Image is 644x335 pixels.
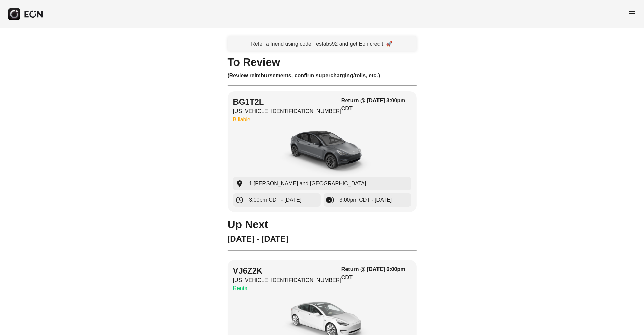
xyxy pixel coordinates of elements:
a: Refer a friend using code: reslabs92 and get Eon credit! 🚀 [228,36,417,51]
span: browse_gallery [326,196,334,204]
img: car [272,126,373,177]
p: [US_VEHICLE_IDENTIFICATION_NUMBER] [233,276,342,284]
h3: Return @ [DATE] 6:00pm CDT [341,265,411,282]
h3: (Review reimbursements, confirm supercharging/tolls, etc.) [228,72,417,80]
button: BG1T2L[US_VEHICLE_IDENTIFICATION_NUMBER]BillableReturn @ [DATE] 3:00pm CDTcar1 [PERSON_NAME] and ... [228,91,417,212]
p: Rental [233,284,342,292]
h1: To Review [228,58,417,66]
span: 1 [PERSON_NAME] and [GEOGRAPHIC_DATA] [249,180,366,188]
span: menu [628,9,636,17]
h3: Return @ [DATE] 3:00pm CDT [341,97,411,113]
span: 3:00pm CDT - [DATE] [340,196,392,204]
h2: VJ6Z2K [233,265,342,276]
p: [US_VEHICLE_IDENTIFICATION_NUMBER] [233,107,342,115]
h2: [DATE] - [DATE] [228,234,417,244]
h2: BG1T2L [233,97,342,107]
span: schedule [236,196,244,204]
h1: Up Next [228,220,417,228]
span: location_on [236,180,244,188]
p: Billable [233,115,342,124]
span: 3:00pm CDT - [DATE] [249,196,302,204]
